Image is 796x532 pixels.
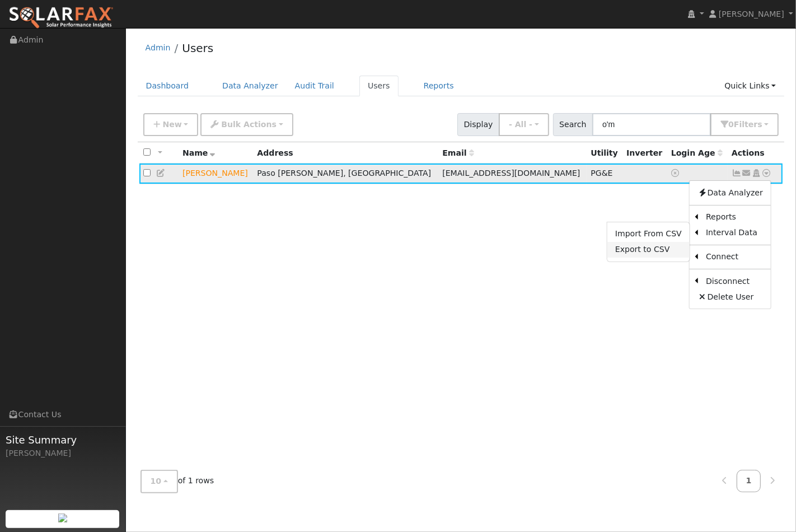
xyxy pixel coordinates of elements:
[359,76,399,96] a: Users
[592,113,711,136] input: Search
[719,10,784,18] span: [PERSON_NAME]
[182,148,216,157] span: Name
[698,209,771,225] a: Reports
[200,113,293,136] button: Bulk Actions
[415,76,462,96] a: Reports
[499,113,549,136] button: - All -
[716,76,784,96] a: Quick Links
[553,113,593,136] span: Search
[214,76,287,96] a: Data Analyzer
[8,6,114,30] img: SolarFax
[146,43,171,52] a: Admin
[591,147,619,159] div: Utility
[221,120,277,129] span: Bulk Actions
[457,113,499,136] span: Display
[141,470,178,493] button: 10
[757,120,762,129] span: s
[6,432,120,447] span: Site Summary
[156,169,166,178] a: Edit User
[607,242,690,258] a: Export to CSV
[751,169,761,178] a: Login As
[143,113,199,136] button: New
[182,41,213,55] a: Users
[710,113,779,136] button: 0Filters
[698,273,771,289] a: Disconnect
[442,148,474,157] span: Email
[607,226,690,242] a: Import From CSV
[734,120,762,129] span: Filter
[742,167,752,179] a: tomeara@calpoly.edu
[698,249,771,265] a: Connect
[671,148,723,157] span: Days since last login
[58,514,67,522] img: retrieve
[162,120,181,129] span: New
[737,470,761,492] a: 1
[138,76,198,96] a: Dashboard
[732,169,742,178] a: Show Graph
[591,169,612,178] span: PG&E
[179,164,253,184] td: Lead
[671,169,681,178] a: No login access
[287,76,343,96] a: Audit Trail
[626,147,663,159] div: Inverter
[442,169,580,178] span: [EMAIL_ADDRESS][DOMAIN_NAME]
[762,167,772,179] a: Other actions
[141,470,214,493] span: of 1 rows
[698,225,771,241] a: Interval Data
[690,289,771,305] a: Delete User
[257,147,434,159] div: Address
[6,447,120,459] div: [PERSON_NAME]
[151,477,162,486] span: 10
[732,147,779,159] div: Actions
[253,164,438,184] td: Paso [PERSON_NAME], [GEOGRAPHIC_DATA]
[690,185,771,200] a: Data Analyzer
